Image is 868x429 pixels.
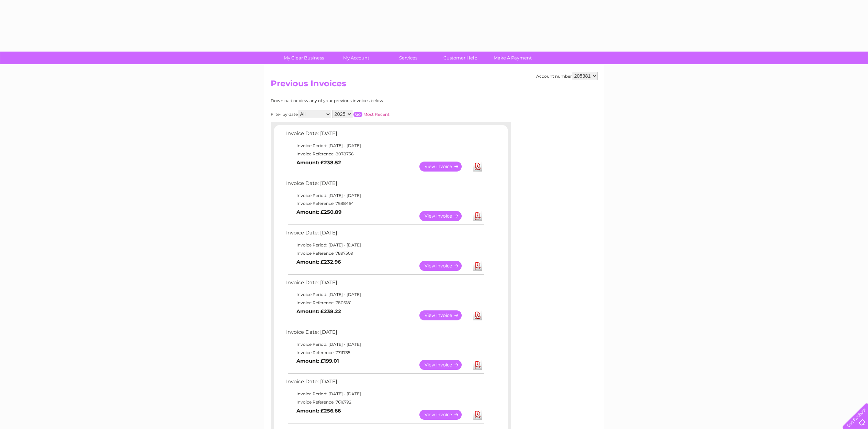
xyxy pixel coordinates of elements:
[284,299,485,307] td: Invoice Reference: 7805181
[296,259,341,265] b: Amount: £232.96
[271,98,451,103] div: Download or view any of your previous invoices below.
[296,308,341,315] b: Amount: £238.22
[473,360,482,370] a: Download
[284,228,485,241] td: Invoice Date: [DATE]
[284,349,485,357] td: Invoice Reference: 7711735
[419,310,470,320] a: View
[363,112,390,117] a: Most Recent
[284,377,485,390] td: Invoice Date: [DATE]
[419,261,470,271] a: View
[284,249,485,257] td: Invoice Reference: 7897309
[284,278,485,291] td: Invoice Date: [DATE]
[473,162,482,172] a: Download
[419,162,470,172] a: View
[284,129,485,142] td: Invoice Date: [DATE]
[284,398,485,406] td: Invoice Reference: 7616792
[271,79,598,92] h2: Previous Invoices
[328,52,384,64] a: My Account
[271,110,451,118] div: Filter by date
[473,211,482,221] a: Download
[419,410,470,420] a: View
[296,159,341,166] b: Amount: £238.52
[284,328,485,340] td: Invoice Date: [DATE]
[419,211,470,221] a: View
[419,360,470,370] a: View
[284,191,485,200] td: Invoice Period: [DATE] - [DATE]
[284,241,485,249] td: Invoice Period: [DATE] - [DATE]
[284,179,485,191] td: Invoice Date: [DATE]
[473,410,482,420] a: Download
[296,209,341,215] b: Amount: £250.89
[380,52,437,64] a: Services
[284,390,485,398] td: Invoice Period: [DATE] - [DATE]
[296,358,339,364] b: Amount: £199.01
[284,290,485,299] td: Invoice Period: [DATE] - [DATE]
[284,142,485,150] td: Invoice Period: [DATE] - [DATE]
[296,408,341,414] b: Amount: £256.66
[284,150,485,158] td: Invoice Reference: 8078736
[536,72,598,80] div: Account number
[473,310,482,320] a: Download
[432,52,489,64] a: Customer Help
[284,199,485,208] td: Invoice Reference: 7988464
[484,52,541,64] a: Make A Payment
[284,340,485,349] td: Invoice Period: [DATE] - [DATE]
[275,52,332,64] a: My Clear Business
[473,261,482,271] a: Download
